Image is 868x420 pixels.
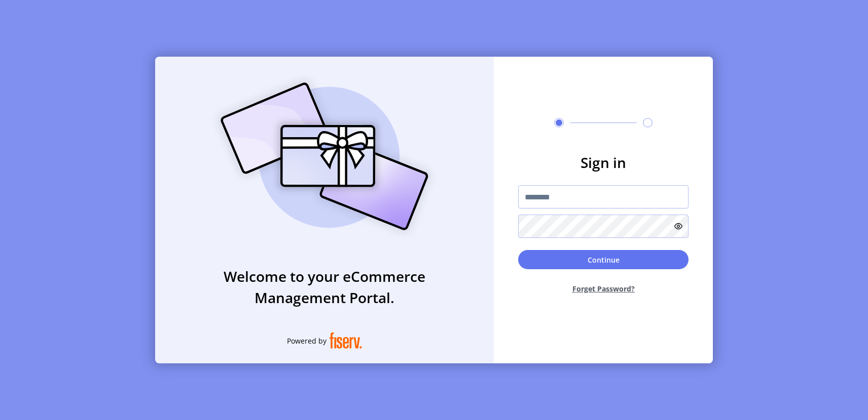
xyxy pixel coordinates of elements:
button: Continue [518,250,689,269]
span: Powered by [287,335,327,346]
h3: Welcome to your eCommerce Management Portal. [155,266,494,308]
h3: Sign in [518,152,689,173]
img: card_Illustration.svg [205,71,444,241]
button: Forget Password? [518,275,689,302]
